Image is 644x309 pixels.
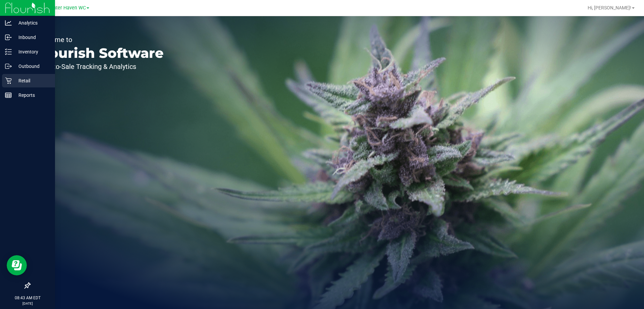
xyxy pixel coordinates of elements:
[588,5,631,10] span: Hi, [PERSON_NAME]!
[48,5,86,11] span: Winter Haven WC
[5,77,12,84] inline-svg: Retail
[5,48,12,55] inline-svg: Inventory
[12,91,52,99] p: Reports
[5,34,12,41] inline-svg: Inbound
[36,63,164,70] p: Seed-to-Sale Tracking & Analytics
[12,62,52,70] p: Outbound
[3,295,52,301] p: 08:43 AM EDT
[36,36,164,43] p: Welcome to
[5,92,12,99] inline-svg: Reports
[12,77,52,85] p: Retail
[36,46,164,60] p: Flourish Software
[5,63,12,70] inline-svg: Outbound
[7,255,27,275] iframe: Resource center
[12,33,52,41] p: Inbound
[3,301,52,306] p: [DATE]
[12,48,52,56] p: Inventory
[5,20,12,26] inline-svg: Analytics
[12,19,52,27] p: Analytics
